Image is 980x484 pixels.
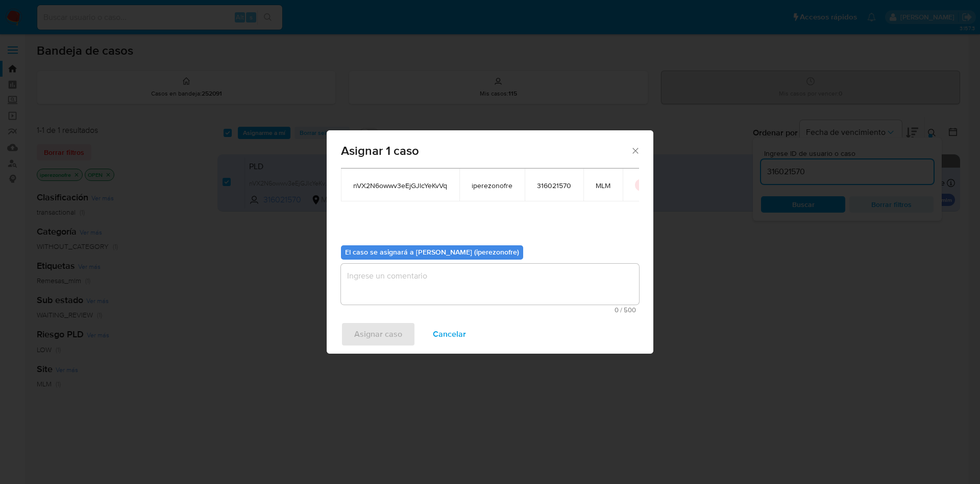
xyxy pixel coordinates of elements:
span: Máximo 500 caracteres [344,307,636,313]
span: nVX2N6owwv3eEjGJlcYeKvVq [353,181,447,190]
button: icon-button [635,179,647,191]
span: Cancelar [433,323,466,345]
div: assign-modal [327,130,653,354]
b: El caso se asignará a [PERSON_NAME] (iperezonofre) [345,247,519,257]
span: MLM [596,181,610,190]
span: 316021570 [537,181,571,190]
button: Cerrar ventana [630,146,640,155]
button: Cancelar [420,322,479,347]
span: Asignar 1 caso [341,145,630,157]
span: iperezonofre [472,181,512,190]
